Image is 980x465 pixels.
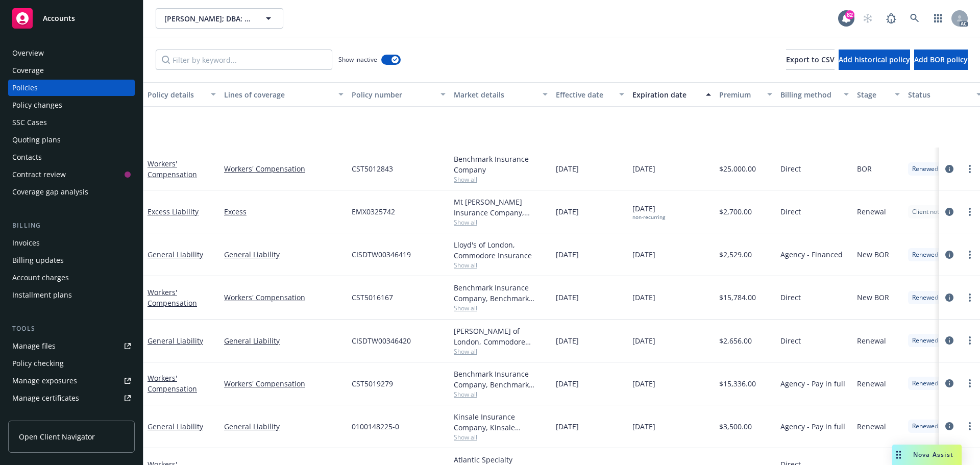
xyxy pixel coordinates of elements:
[8,45,135,61] a: Overview
[454,261,548,270] span: Show all
[857,292,889,303] span: New BOR
[454,239,548,261] div: Lloyd's of London, Commodore Insurance
[352,249,411,260] span: CISDTW00346419
[964,420,976,432] a: more
[224,421,344,432] a: General Liability
[556,89,613,100] div: Effective date
[628,82,715,107] button: Expiration date
[719,335,752,346] span: $2,656.00
[148,159,197,179] a: Workers' Compensation
[786,50,835,70] button: Export to CSV
[352,89,434,100] div: Policy number
[8,324,135,334] div: Tools
[450,82,552,107] button: Market details
[912,336,938,345] span: Renewed
[845,10,854,19] div: 82
[892,445,962,465] button: Nova Assist
[454,175,548,184] span: Show all
[719,249,752,260] span: $2,529.00
[632,421,655,432] span: [DATE]
[556,249,579,260] span: [DATE]
[964,206,976,218] a: more
[8,4,135,33] a: Accounts
[556,421,579,432] span: [DATE]
[224,335,344,346] a: General Liability
[352,421,399,432] span: 0100148225-0
[912,293,938,302] span: Renewed
[719,378,756,389] span: $15,336.00
[964,163,976,175] a: more
[912,250,938,259] span: Renewed
[632,249,655,260] span: [DATE]
[8,132,135,148] a: Quoting plans
[556,335,579,346] span: [DATE]
[719,206,752,217] span: $2,700.00
[556,378,579,389] span: [DATE]
[8,252,135,268] a: Billing updates
[148,422,203,431] a: General Liability
[632,378,655,389] span: [DATE]
[148,287,197,308] a: Workers' Compensation
[8,166,135,183] a: Contract review
[454,347,548,356] span: Show all
[352,378,393,389] span: CST5019279
[220,82,348,107] button: Lines of coverage
[12,235,40,251] div: Invoices
[148,207,199,216] a: Excess Liability
[454,326,548,347] div: [PERSON_NAME] of London, Commodore Insurance Services
[12,132,61,148] div: Quoting plans
[892,445,905,465] div: Drag to move
[780,292,801,303] span: Direct
[224,249,344,260] a: General Liability
[454,390,548,399] span: Show all
[224,292,344,303] a: Workers' Compensation
[148,336,203,346] a: General Liability
[8,62,135,79] a: Coverage
[556,292,579,303] span: [DATE]
[8,338,135,354] a: Manage files
[143,82,220,107] button: Policy details
[12,97,62,113] div: Policy changes
[454,411,548,433] div: Kinsale Insurance Company, Kinsale Insurance, Atlas General Insurance Services, Inc.
[943,291,955,304] a: circleInformation
[12,62,44,79] div: Coverage
[12,373,77,389] div: Manage exposures
[12,184,88,200] div: Coverage gap analysis
[19,431,95,442] span: Open Client Navigator
[964,291,976,304] a: more
[943,377,955,389] a: circleInformation
[8,221,135,231] div: Billing
[853,82,904,107] button: Stage
[857,206,886,217] span: Renewal
[904,8,925,29] a: Search
[148,89,205,100] div: Policy details
[352,163,393,174] span: CST5012843
[8,149,135,165] a: Contacts
[556,163,579,174] span: [DATE]
[857,89,889,100] div: Stage
[8,373,135,389] a: Manage exposures
[12,390,79,406] div: Manage certificates
[632,203,665,221] span: [DATE]
[148,250,203,259] a: General Liability
[719,89,761,100] div: Premium
[454,282,548,304] div: Benchmark Insurance Company, Benchmark Insurance Company
[912,379,938,388] span: Renewed
[780,335,801,346] span: Direct
[8,287,135,303] a: Installment plans
[964,334,976,347] a: more
[839,50,910,70] button: Add historical policy
[12,407,64,424] div: Manage claims
[454,433,548,442] span: Show all
[964,377,976,389] a: more
[8,114,135,131] a: SSC Cases
[454,197,548,218] div: Mt [PERSON_NAME] Insurance Company, Builders & Tradesmen’s Insurance Services, Inc., (BTIS)
[8,407,135,424] a: Manage claims
[12,114,47,131] div: SSC Cases
[12,355,64,372] div: Policy checking
[8,80,135,96] a: Policies
[632,335,655,346] span: [DATE]
[912,207,967,216] span: Client not renewing
[715,82,776,107] button: Premium
[780,89,838,100] div: Billing method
